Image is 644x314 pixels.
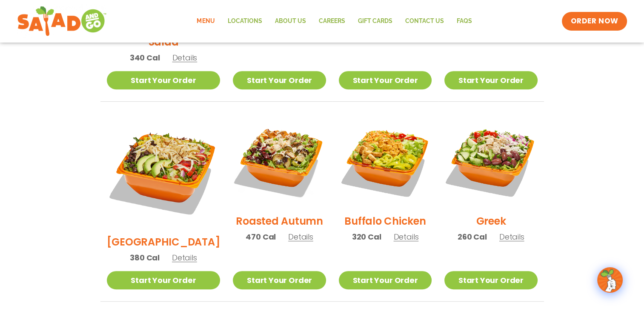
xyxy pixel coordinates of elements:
a: Start Your Order [233,271,326,289]
a: About Us [268,11,312,31]
a: Start Your Order [233,71,326,89]
h2: Roasted Autumn [236,214,323,228]
span: Details [393,231,418,242]
h2: Greek [476,214,506,228]
a: Start Your Order [107,271,220,289]
span: Details [499,231,524,242]
a: Contact Us [398,11,450,31]
img: Product photo for Greek Salad [444,114,537,207]
a: Start Your Order [339,71,432,89]
span: 470 Cal [246,231,276,243]
img: Product photo for BBQ Ranch Salad [107,114,220,228]
a: Menu [190,11,221,31]
a: Start Your Order [444,271,537,289]
span: 320 Cal [352,231,381,243]
img: Product photo for Buffalo Chicken Salad [339,114,432,207]
span: Details [172,52,197,63]
h2: [GEOGRAPHIC_DATA] [107,234,220,249]
a: FAQs [450,11,478,31]
a: Start Your Order [444,71,537,89]
a: GIFT CARDS [351,11,398,31]
a: Locations [221,11,268,31]
span: 380 Cal [130,252,160,263]
span: Details [288,231,313,242]
img: Product photo for Roasted Autumn Salad [233,114,326,207]
a: Start Your Order [107,71,220,89]
nav: Menu [190,11,478,31]
a: ORDER NOW [562,12,627,31]
a: Start Your Order [339,271,432,289]
span: ORDER NOW [570,16,618,26]
img: new-SAG-logo-768×292 [17,4,107,38]
span: 260 Cal [458,231,487,243]
span: Details [172,252,197,263]
h2: Buffalo Chicken [344,214,426,228]
a: Careers [312,11,351,31]
img: wpChatIcon [598,268,622,292]
span: 340 Cal [130,52,160,63]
